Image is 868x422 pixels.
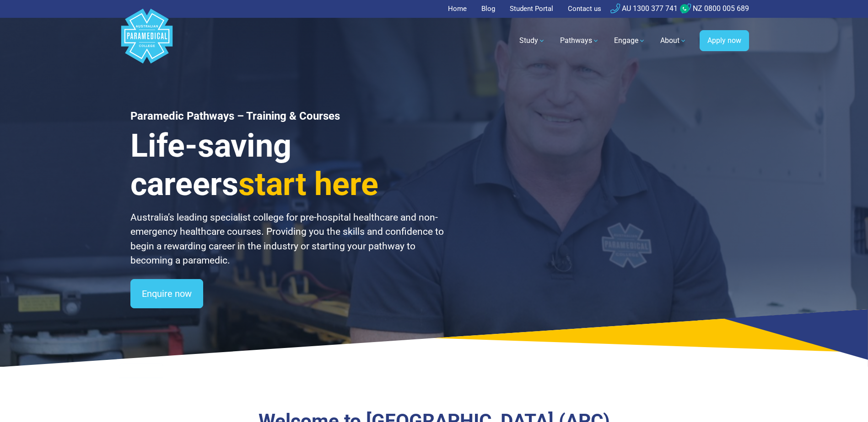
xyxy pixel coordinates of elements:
[119,18,174,64] a: Australian Paramedical College
[130,211,445,268] p: Australia’s leading specialist college for pre-hospital healthcare and non-emergency healthcare c...
[609,28,651,53] a: Engage
[610,4,678,13] a: AU 1300 377 741
[238,165,378,203] span: start here
[655,28,692,53] a: About
[514,28,551,53] a: Study
[681,4,749,13] a: NZ 0800 005 689
[555,28,605,53] a: Pathways
[130,110,445,123] h1: Paramedic Pathways – Training & Courses
[130,127,445,203] h3: Life-saving careers
[700,30,749,51] a: Apply now
[130,279,203,308] a: Enquire now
